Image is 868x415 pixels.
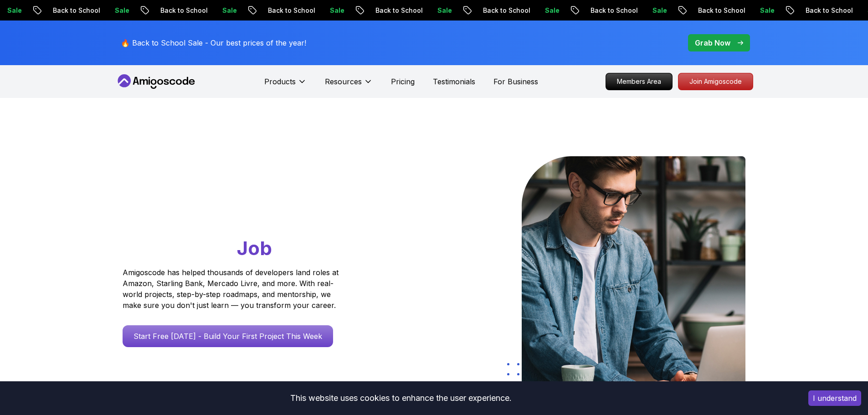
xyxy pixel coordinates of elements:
a: Pricing [391,76,415,87]
a: Members Area [606,73,673,90]
p: Join Amigoscode [678,73,753,90]
p: Sale [643,6,672,15]
p: Back to School [581,6,643,15]
p: Back to School [796,6,858,15]
p: Back to School [688,6,750,15]
button: Accept cookies [808,390,861,406]
p: Products [264,76,296,87]
p: Sale [428,6,457,15]
p: Back to School [473,6,535,15]
p: Resources [325,76,362,87]
div: This website uses cookies to enhance the user experience. [7,388,795,408]
p: Sale [105,6,134,15]
p: Amigoscode has helped thousands of developers land roles at Amazon, Starling Bank, Mercado Livre,... [123,267,341,311]
p: Back to School [366,6,428,15]
p: Sale [535,6,565,15]
a: Testimonials [433,76,475,87]
p: Sale [750,6,780,15]
p: 🔥 Back to School Sale - Our best prices of the year! [121,37,306,48]
a: Start Free [DATE] - Build Your First Project This Week [123,325,333,347]
p: Sale [320,6,349,15]
span: Job [237,236,272,260]
p: Back to School [43,6,105,15]
p: Sale [213,6,242,15]
button: Products [264,76,307,94]
button: Resources [325,76,373,94]
h1: Go From Learning to Hired: Master Java, Spring Boot & Cloud Skills That Get You the [123,156,374,261]
a: Join Amigoscode [678,73,753,90]
p: Back to School [258,6,320,15]
p: Members Area [606,73,672,90]
a: For Business [493,76,538,87]
img: hero [522,156,745,391]
p: Back to School [151,6,213,15]
p: Grab Now [695,37,730,48]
